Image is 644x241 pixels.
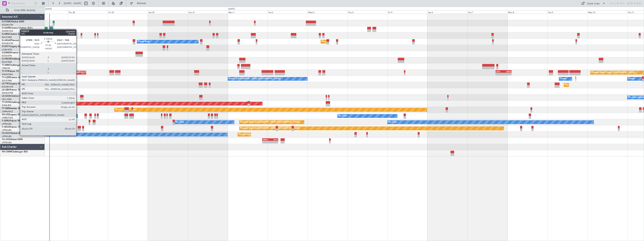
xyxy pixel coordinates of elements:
a: EGLF/FAB [2,79,12,82]
div: Owner [GEOGRAPHIC_DATA] ([GEOGRAPHIC_DATA]) [229,76,281,82]
span: LX-TRO [2,83,10,85]
span: T7-DYN [2,101,10,103]
span: G-ENRG [2,52,11,54]
span: T7-EMI [2,107,9,110]
span: LX-GBH [2,89,10,91]
a: G-SIRSCitation Excel [2,33,23,35]
a: 9H-LPZLegacy 500 [2,114,21,116]
a: LX-AOACitation Mustang [2,95,29,97]
a: T7-FFIFalcon 7X [2,70,19,72]
a: F-GPNJFalcon 900EX [2,120,24,122]
a: T7-LZZIPraetor 600 [2,76,22,79]
a: LFPB/LBG [2,141,12,144]
a: CS-JHHGlobal 6000 [2,138,23,141]
span: F-HECD [2,126,10,128]
div: KRNO [263,139,270,141]
div: Wed 27 [28,10,68,14]
div: Mon 1 [228,10,268,14]
a: LFPB/LBG [2,123,12,125]
span: G-SIRS [2,33,9,35]
a: LTBA/ISL [2,67,10,70]
div: Planned Maint Tianjin ([GEOGRAPHIC_DATA]) [591,70,635,75]
div: Wed 10 [587,10,627,14]
span: CS-DOU [2,132,11,134]
div: Sat 6 [427,10,467,14]
a: G-FOMOGlobal 6000 [2,21,24,23]
div: Tue 2 [268,10,308,14]
div: Owner [628,76,635,82]
a: EGNR/CEG [2,30,13,32]
a: LGAV/ATH [2,48,12,51]
a: EGGW/LTN [2,42,13,45]
a: EGSS/STN [2,54,12,57]
div: Planned Maint [GEOGRAPHIC_DATA] ([GEOGRAPHIC_DATA]) [240,126,299,131]
div: Thu 4 [348,10,387,14]
a: EGLF/FAB [2,61,12,63]
span: G-SPCY [2,45,10,48]
a: F-HECDFalcon 7X [2,126,20,128]
div: No Crew [339,113,347,119]
a: LFMD/CEQ [2,116,13,119]
div: Planned Maint [GEOGRAPHIC_DATA] ([GEOGRAPHIC_DATA]) [322,39,381,44]
a: T7-EMIHawker 900XP [2,107,25,110]
a: 9H-CWMChallenger 850 [2,151,28,153]
input: Trip Number [11,1,33,6]
span: G-JAGA [2,39,11,41]
span: G-GARE [2,27,11,29]
div: Wed 3 [308,10,348,14]
span: 9H-CWM [2,151,11,153]
a: G-VNORChallenger 650 [2,58,27,60]
a: LFPB/LBG [2,129,12,132]
div: [DATE] [228,8,235,11]
div: Planned Maint Chester [115,107,137,113]
div: - [496,73,504,75]
div: LPCS [270,139,278,141]
div: Planned Maint [GEOGRAPHIC_DATA] ([GEOGRAPHIC_DATA] Intl) [32,70,95,75]
a: EVRA/RIX [2,104,11,107]
div: - [270,141,278,143]
a: G-ENRGPraetor 600 [2,52,23,54]
div: Sat 30 [148,10,188,14]
a: EGLF/FAB [2,36,12,39]
span: Refresh [134,2,150,5]
a: G-GARECessna Citation XLS+ [2,27,33,29]
a: LX-GBHFalcon 7X [2,89,20,91]
div: Planned Maint Dusseldorf [565,82,590,88]
a: LFMN/NCE [2,110,13,113]
div: Thu 28 [68,10,108,14]
div: Sun 7 [467,10,507,14]
a: T7-DYNChallenger 604 [2,101,26,103]
div: - [263,141,270,143]
a: G-JAGAPhenom 300 [2,39,24,41]
span: CS-JHH [2,138,10,141]
a: EGGW/LTN [2,23,13,26]
div: Fri 29 [108,10,148,14]
div: [DATE] [45,8,52,11]
span: T7-LZZI [2,76,10,79]
a: LFPB/LBG [2,135,12,138]
div: Mon 8 [507,10,547,14]
div: Fri 5 [387,10,427,14]
a: G-SPCYLegacy 650 [2,45,22,48]
span: 9H-LPZ [2,114,9,116]
span: Only With Activity [10,9,40,12]
div: Tue 9 [547,10,587,14]
span: G-VNOR [2,58,11,60]
span: G-FOMO [2,21,11,23]
span: LX-AOA [2,95,11,97]
a: CS-DOUGlobal 6500 [2,132,23,134]
a: T7-BREChallenger 604 [2,64,26,66]
button: Only With Activity [4,7,41,13]
div: Quick Links [587,2,600,6]
div: Planned Maint [GEOGRAPHIC_DATA] ([GEOGRAPHIC_DATA]) [239,132,298,137]
div: LIEO [496,70,504,73]
div: Owner [560,76,566,82]
div: - [504,73,511,75]
button: Quick Links [579,0,607,6]
a: LX-TROLegacy 650 [2,83,22,85]
a: EGGW/LTN [2,85,13,88]
div: No Crew [175,119,184,125]
span: F-GPNJ [2,120,10,122]
button: Refresh [128,0,151,6]
div: Planned Maint [GEOGRAPHIC_DATA] ([GEOGRAPHIC_DATA]) [240,119,299,125]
